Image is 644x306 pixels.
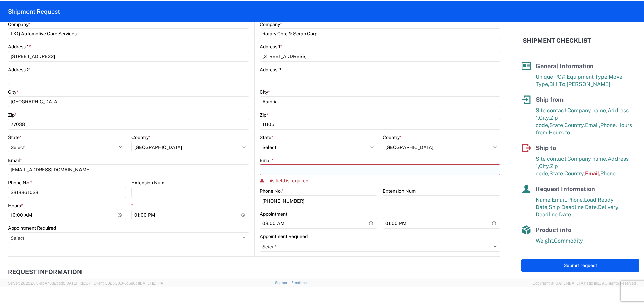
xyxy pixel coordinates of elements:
[383,188,416,194] label: Extension Num
[139,281,163,285] span: [DATE] 12:11:14
[291,281,309,285] a: Feedback
[567,107,608,114] span: Company name,
[567,196,584,203] span: Phone,
[260,89,270,95] label: City
[260,134,273,140] label: State
[521,259,639,272] button: Submit request
[567,74,609,80] span: Equipment Type,
[260,21,282,27] label: Company
[533,280,636,286] span: Copyright © [DATE]-[DATE] Agistix Inc., All Rights Reserved
[536,107,567,114] span: Site contact,
[8,134,22,140] label: State
[549,81,567,87] span: Bill To,
[600,122,617,128] span: Phone,
[8,89,18,95] label: City
[8,67,30,73] label: Address 2
[8,281,91,285] span: Server: 2025.20.0-db47332bad5
[8,8,60,16] h2: Shipment Request
[549,129,570,136] span: Hours to
[564,170,585,177] span: Country,
[536,226,571,233] span: Product info
[536,185,595,192] span: Request Information
[536,237,554,244] span: Weight,
[600,170,616,177] span: Phone
[585,122,600,128] span: Email,
[523,37,591,45] h2: Shipment Checklist
[8,44,31,50] label: Address 1
[65,281,91,285] span: [DATE] 11:13:37
[260,67,281,73] label: Address 2
[539,163,550,169] span: City,
[8,225,56,231] label: Appointment Required
[567,156,608,162] span: Company name,
[567,81,610,87] span: [PERSON_NAME]
[8,157,22,163] label: Email
[8,112,17,118] label: Zip
[275,281,292,285] a: Support
[383,134,402,140] label: Country
[94,281,163,285] span: Client: 2025.20.0-8c6e0cf
[131,134,151,140] label: Country
[8,180,32,186] label: Phone No.
[564,122,585,128] span: Country,
[585,170,600,177] span: Email,
[539,115,550,121] span: City,
[260,211,287,217] label: Appointment
[536,156,567,162] span: Site contact,
[549,204,598,210] span: Ship Deadline Date,
[260,44,282,50] label: Address 1
[536,196,552,203] span: Name,
[549,170,564,177] span: State,
[260,157,274,163] label: Email
[260,112,268,118] label: Zip
[536,144,556,151] span: Ship to
[131,180,164,186] label: Extension Num
[536,96,563,103] span: Ship from
[8,269,82,275] h2: Request Information
[554,237,583,244] span: Commodity
[536,62,594,70] span: General Information
[266,178,308,183] span: This field is required
[8,21,31,27] label: Company
[260,188,284,194] label: Phone No.
[260,233,308,239] label: Appointment Required
[549,122,564,128] span: State,
[8,203,23,209] label: Hours
[552,196,567,203] span: Email,
[536,74,567,80] span: Unique PO#,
